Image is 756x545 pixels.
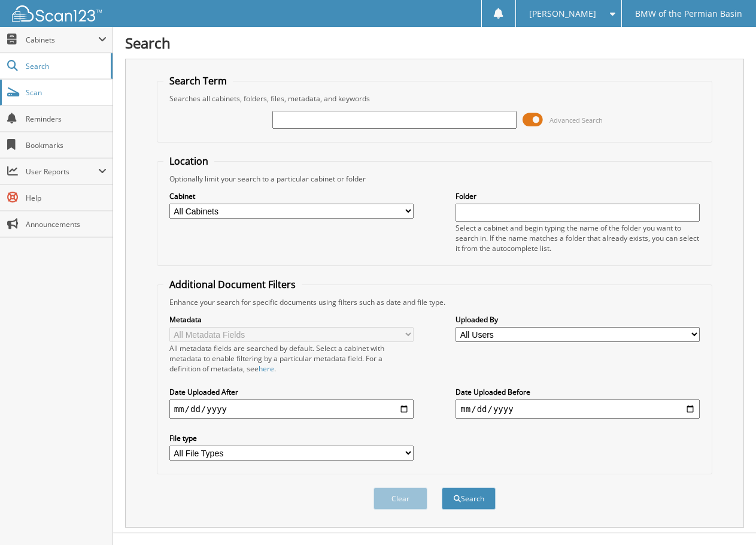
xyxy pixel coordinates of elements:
[635,10,742,17] span: BMW of the Permian Basin
[163,93,706,104] div: Searches all cabinets, folders, files, metadata, and keywords
[169,314,414,325] label: Metadata
[26,166,98,177] span: User Reports
[163,278,302,291] legend: Additional Document Filters
[163,74,233,87] legend: Search Term
[259,364,274,374] a: here
[26,87,107,98] span: Scan
[696,488,756,545] iframe: Chat Widget
[169,191,414,201] label: Cabinet
[26,61,105,71] span: Search
[125,33,744,53] h1: Search
[163,297,706,307] div: Enhance your search for specific documents using filters such as date and file type.
[26,219,107,229] span: Announcements
[549,116,603,125] span: Advanced Search
[456,223,700,253] div: Select a cabinet and begin typing the name of the folder you want to search in. If the name match...
[456,191,700,201] label: Folder
[169,343,414,374] div: All metadata fields are searched by default. Select a cabinet with metadata to enable filtering b...
[12,5,102,22] img: scan123-logo-white.svg
[456,314,700,325] label: Uploaded By
[529,10,596,17] span: [PERSON_NAME]
[169,433,414,443] label: File type
[442,488,496,510] button: Search
[26,193,107,203] span: Help
[26,35,98,45] span: Cabinets
[456,399,700,419] input: end
[169,387,414,397] label: Date Uploaded After
[456,387,700,397] label: Date Uploaded Before
[163,155,214,168] legend: Location
[163,174,706,184] div: Optionally limit your search to a particular cabinet or folder
[26,114,107,124] span: Reminders
[26,140,107,150] span: Bookmarks
[169,399,414,419] input: start
[374,488,427,510] button: Clear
